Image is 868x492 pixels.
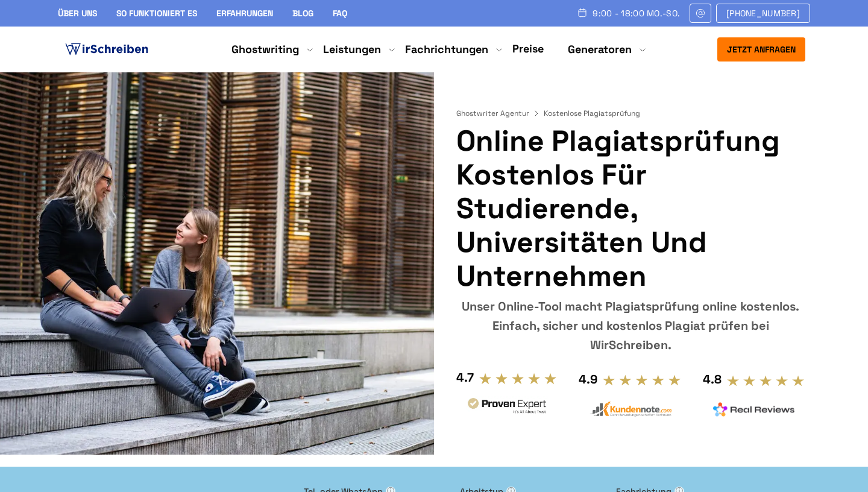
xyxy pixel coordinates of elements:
a: Blog [292,8,313,19]
a: Ghostwriter Agentur [456,109,541,118]
div: 4.7 [456,368,474,387]
img: Email [695,8,706,18]
a: Ghostwriting [231,42,299,57]
a: Über uns [58,8,97,19]
img: Schedule [577,8,588,17]
span: 9:00 - 18:00 Mo.-So. [593,8,680,18]
span: Kostenlose Plagiatsprüfung [544,109,640,118]
div: Unser Online-Tool macht Plagiatsprüfung online kostenlos. Einfach, sicher und kostenlos Plagiat p... [456,297,805,355]
img: realreviews [713,402,795,417]
a: Preise [512,42,544,55]
img: logo ghostwriter-österreich [63,40,151,58]
div: 4.9 [579,370,597,389]
img: stars [726,374,805,388]
img: provenexpert [466,396,548,418]
a: So funktioniert es [116,8,197,19]
img: stars [479,372,558,385]
a: FAQ [333,8,347,19]
img: kundennote [590,401,671,417]
a: Leistungen [323,42,381,57]
span: [PHONE_NUMBER] [726,8,800,18]
div: 4.8 [703,370,722,389]
a: Generatoren [568,42,632,57]
button: Jetzt anfragen [717,37,805,61]
img: stars [602,374,681,387]
a: Fachrichtungen [405,42,488,57]
a: Erfahrungen [216,8,273,19]
a: [PHONE_NUMBER] [716,4,810,23]
h1: Online Plagiatsprüfung kostenlos für Studierende, Universitäten und Unternehmen [456,124,805,293]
